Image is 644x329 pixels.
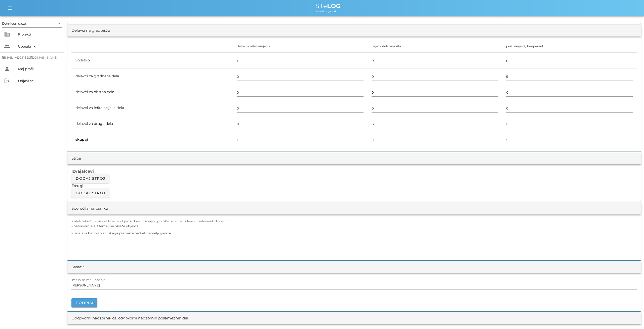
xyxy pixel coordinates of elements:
[71,156,81,161] div: Stroji
[75,191,105,195] span: Dodaj stroj
[372,57,498,65] input: 0
[18,44,60,48] div: Uporabniki
[233,41,368,53] th: delovna sila izvajalca
[71,28,110,33] div: Delavci na gradbišču
[315,10,341,13] span: We value your time.
[71,168,637,174] h3: Izvajalčevi
[4,66,10,72] i: person
[237,88,364,96] input: 0
[71,189,109,198] button: Dodaj stroj
[315,2,341,10] span: Site
[75,176,105,181] span: Dodaj stroj
[71,206,108,211] div: Sporočila naročniku
[71,220,227,223] label: kratek tehnični opis del, ki se na objektu dnevno izvajajo, podatki o nepredvidenih in interventn...
[71,278,105,282] label: ime in priimek, podpis
[4,31,10,37] i: business
[2,21,27,26] div: Domicon d.o.o.
[7,5,13,11] i: menu
[372,88,498,96] input: 0
[237,120,364,128] input: 0
[237,72,364,81] input: 0
[71,100,233,116] td: delavci za inštalacijska dela
[75,301,93,305] span: Podpiši
[506,88,633,96] input: 0
[2,19,62,27] div: Domicon d.o.o.
[372,120,498,128] input: 0
[327,2,341,10] b: LOG
[506,120,633,128] input: 0
[506,104,633,112] input: 0
[18,67,60,71] div: Moj profil
[71,298,97,307] button: Podpiši
[71,315,188,321] div: Odgovorni nadzornik oz. odgovorni nadzornih posameznih del
[75,137,88,142] b: skupaj
[71,183,637,189] h3: Drugi
[4,43,10,49] i: people
[506,72,633,81] input: 0
[4,78,10,84] i: logout
[506,57,633,65] input: 0
[572,275,644,329] div: Pripomoček za klepet
[71,116,233,132] td: delavci za druga dela
[71,84,233,100] td: delavci za obrtna dela
[56,20,62,26] i: arrow_drop_down
[71,174,109,183] button: Dodaj stroj
[71,264,86,270] div: Sestavil
[71,68,233,84] td: delavci za gradbena dela
[572,275,644,329] iframe: Chat Widget
[18,32,60,36] div: Projekti
[71,53,233,68] td: vodstvo
[368,41,502,53] th: najeta dolovna sila
[18,79,60,83] div: Odjavi se
[372,72,498,81] input: 0
[237,57,364,65] input: 0
[237,104,364,112] input: 0
[372,104,498,112] input: 0
[502,41,637,53] th: podizvajalci, kooperanti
